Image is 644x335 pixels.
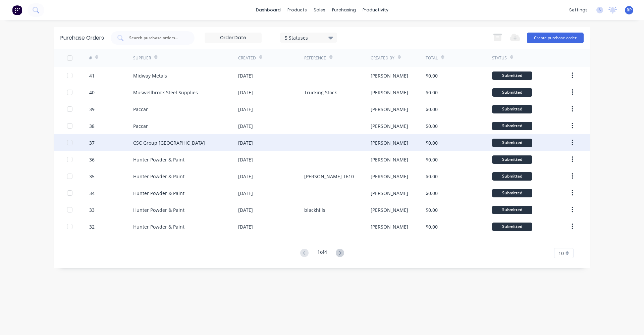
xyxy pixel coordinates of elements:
div: blackhills [304,206,325,213]
input: Search purchase orders... [128,35,184,41]
div: 37 [89,139,95,146]
div: products [284,5,310,15]
div: [PERSON_NAME] [371,156,408,163]
div: Muswellbrook Steel Supplies [133,89,198,96]
div: [DATE] [238,139,253,146]
div: [DATE] [238,190,253,197]
div: Purchase Orders [60,34,104,42]
div: purchasing [329,5,359,15]
div: Submitted [492,122,532,130]
div: Paccar [133,106,148,113]
img: Factory [12,5,22,15]
div: 41 [89,72,95,79]
div: [DATE] [238,89,253,96]
div: Submitted [492,88,532,97]
div: 36 [89,156,95,163]
div: 32 [89,223,95,230]
div: Total [426,55,438,61]
div: Submitted [492,71,532,80]
div: Reference [304,55,326,61]
button: Create purchase order [527,33,584,43]
div: 40 [89,89,95,96]
div: 33 [89,206,95,213]
div: [DATE] [238,223,253,230]
div: $0.00 [426,190,438,197]
div: $0.00 [426,89,438,96]
div: Supplier [133,55,151,61]
div: $0.00 [426,206,438,213]
div: Submitted [492,172,532,181]
div: [DATE] [238,206,253,213]
div: $0.00 [426,173,438,180]
div: 38 [89,123,95,130]
div: [DATE] [238,72,253,79]
div: $0.00 [426,72,438,79]
div: settings [566,5,591,15]
div: Submitted [492,139,532,147]
div: 34 [89,190,95,197]
div: Status [492,55,507,61]
div: $0.00 [426,106,438,113]
div: 39 [89,106,95,113]
div: Submitted [492,189,532,197]
div: Hunter Powder & Paint [133,206,184,213]
div: # [89,55,92,61]
div: [PERSON_NAME] [371,173,408,180]
div: Hunter Powder & Paint [133,223,184,230]
div: Submitted [492,105,532,113]
div: [DATE] [238,156,253,163]
div: Hunter Powder & Paint [133,190,184,197]
div: Midway Metals [133,72,167,79]
div: Paccar [133,123,148,130]
div: [PERSON_NAME] [371,106,408,113]
div: Submitted [492,223,532,231]
div: sales [310,5,329,15]
div: [PERSON_NAME] [371,139,408,146]
div: 35 [89,173,95,180]
div: [DATE] [238,106,253,113]
span: 10 [558,250,564,257]
div: 1 of 4 [317,248,327,258]
div: Created By [371,55,394,61]
div: Trucking Stock [304,89,337,96]
span: RP [627,7,632,13]
div: Hunter Powder & Paint [133,156,184,163]
div: CSC Group [GEOGRAPHIC_DATA] [133,139,205,146]
div: [PERSON_NAME] [371,123,408,130]
div: Created [238,55,256,61]
div: productivity [359,5,392,15]
div: $0.00 [426,223,438,230]
div: [PERSON_NAME] [371,206,408,213]
a: dashboard [253,5,284,15]
div: Submitted [492,155,532,164]
div: Hunter Powder & Paint [133,173,184,180]
div: [PERSON_NAME] [371,89,408,96]
div: [DATE] [238,123,253,130]
div: $0.00 [426,139,438,146]
div: $0.00 [426,123,438,130]
div: 5 Statuses [285,34,333,41]
div: Submitted [492,206,532,214]
div: [DATE] [238,173,253,180]
div: [PERSON_NAME] [371,223,408,230]
div: $0.00 [426,156,438,163]
div: [PERSON_NAME] [371,72,408,79]
input: Order Date [205,33,261,43]
div: [PERSON_NAME] [371,190,408,197]
div: [PERSON_NAME] T610 [304,173,354,180]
